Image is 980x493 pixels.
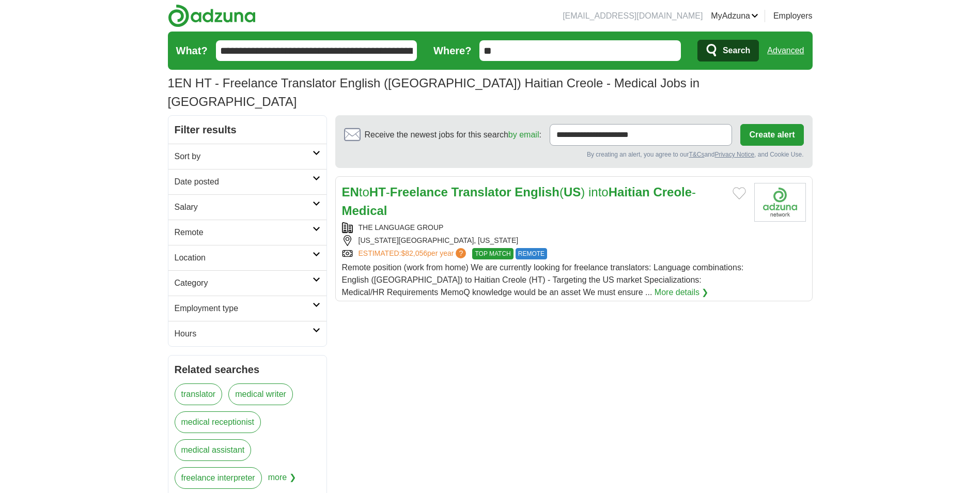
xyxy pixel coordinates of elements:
[175,383,223,405] a: translator
[767,40,804,61] a: Advanced
[711,10,758,22] a: MyAdzuna
[175,302,313,315] h2: Employment type
[168,4,256,27] img: Adzuna logo
[168,296,326,321] a: Employment type
[168,116,326,144] h2: Filter results
[168,169,326,194] a: Date posted
[401,249,427,257] span: $82,056
[175,252,313,264] h2: Location
[697,40,759,61] button: Search
[175,277,313,289] h2: Category
[168,74,175,93] span: 1
[564,185,581,199] strong: US
[168,245,326,270] a: Location
[176,43,208,58] label: What?
[714,151,754,158] a: Privacy Notice
[175,362,320,377] h2: Related searches
[452,185,511,199] strong: Translator
[723,40,750,61] span: Search
[168,220,326,245] a: Remote
[168,76,700,109] h1: EN HT - Freelance Translator English ([GEOGRAPHIC_DATA]) Haitian Creole - Medical Jobs in [GEOGRA...
[433,43,471,58] label: Where?
[175,201,313,213] h2: Salary
[342,204,387,218] strong: Medical
[390,185,448,199] strong: Freelance
[175,226,313,239] h2: Remote
[472,248,513,259] span: TOP MATCH
[609,185,650,199] strong: Haitian
[689,151,704,158] a: T&Cs
[515,185,559,199] strong: English
[175,150,313,163] h2: Sort by
[168,194,326,220] a: Salary
[516,248,547,259] span: REMOTE
[344,150,804,159] div: By creating an alert, you agree to our and , and Cookie Use.
[175,411,261,433] a: medical receptionist
[773,10,813,22] a: Employers
[653,185,692,199] strong: Creole
[175,439,252,461] a: medical assistant
[168,144,326,169] a: Sort by
[456,248,466,258] span: ?
[369,185,386,199] strong: HT
[175,467,262,489] a: freelance interpreter
[175,328,313,340] h2: Hours
[342,185,696,218] a: ENtoHT-Freelance Translator English(US) intoHaitian Creole-Medical
[733,187,746,199] button: Add to favorite jobs
[365,129,541,141] span: Receive the newest jobs for this search :
[655,286,709,299] a: More details ❯
[740,124,803,146] button: Create alert
[175,176,313,188] h2: Date posted
[359,248,469,259] a: ESTIMATED:$82,056per year?
[754,183,806,222] img: Company logo
[168,321,326,346] a: Hours
[563,10,703,22] li: [EMAIL_ADDRESS][DOMAIN_NAME]
[168,270,326,296] a: Category
[342,235,746,246] div: [US_STATE][GEOGRAPHIC_DATA], [US_STATE]
[342,185,359,199] strong: EN
[228,383,293,405] a: medical writer
[508,130,539,139] a: by email
[342,263,744,297] span: Remote position (work from home) We are currently looking for freelance translators: Language com...
[342,222,746,233] div: THE LANGUAGE GROUP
